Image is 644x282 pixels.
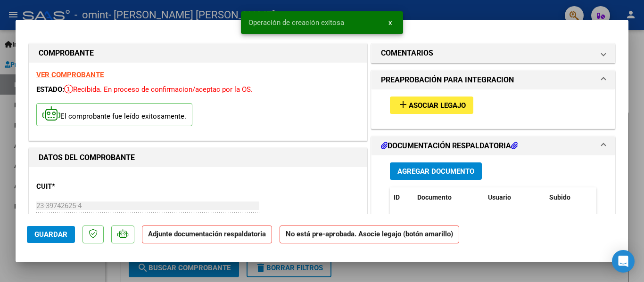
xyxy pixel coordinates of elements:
[280,226,459,244] strong: No está pre-aprobada. Asocie legajo (botón amarillo)
[417,193,452,201] span: Documento
[484,187,545,208] datatable-header-cell: Usuario
[381,14,399,31] button: x
[390,97,473,114] button: Asociar Legajo
[64,85,253,94] span: Recibida. En proceso de confirmacion/aceptac por la OS.
[545,187,593,208] datatable-header-cell: Subido
[593,187,640,208] datatable-header-cell: Acción
[413,187,484,208] datatable-header-cell: Documento
[36,71,104,79] a: VER COMPROBANTE
[372,89,615,129] div: PREAPROBACIÓN PARA INTEGRACION
[388,18,392,27] span: x
[488,193,511,201] span: Usuario
[397,167,474,176] span: Agregar Documento
[27,226,75,243] button: Guardar
[36,181,133,192] p: CUIT
[381,48,433,59] h1: COMENTARIOS
[394,193,400,201] span: ID
[372,71,615,89] mat-expansion-panel-header: PREAPROBACIÓN PARA INTEGRACION
[372,44,615,63] mat-expansion-panel-header: COMENTARIOS
[397,99,409,110] mat-icon: add
[381,74,514,86] h1: PREAPROBACIÓN PARA INTEGRACION
[148,230,266,238] strong: Adjunte documentación respaldatoria
[39,48,94,57] strong: COMPROBANTE
[390,187,413,208] datatable-header-cell: ID
[248,18,344,27] span: Operación de creación exitosa
[39,153,135,162] strong: DATOS DEL COMPROBANTE
[34,230,67,239] span: Guardar
[390,162,482,180] button: Agregar Documento
[409,101,466,110] span: Asociar Legajo
[549,193,570,201] span: Subido
[36,103,192,126] p: El comprobante fue leído exitosamente.
[372,137,615,155] mat-expansion-panel-header: DOCUMENTACIÓN RESPALDATORIA
[612,250,635,273] div: Open Intercom Messenger
[381,140,518,152] h1: DOCUMENTACIÓN RESPALDATORIA
[36,85,64,94] span: ESTADO:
